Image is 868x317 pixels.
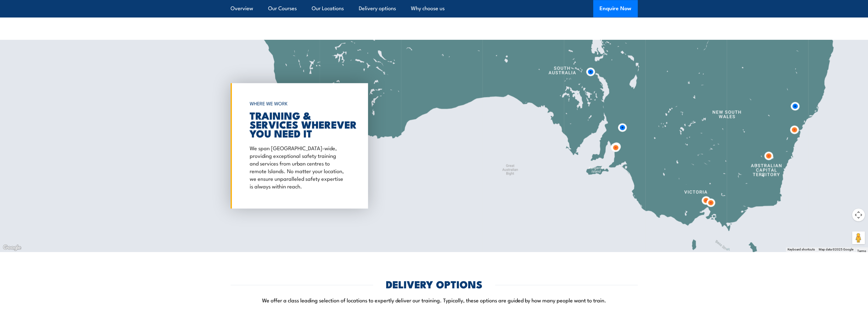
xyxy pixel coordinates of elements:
[2,243,23,252] img: Google
[231,296,638,304] p: We offer a class leading selection of locations to expertly deliver our training. Typically, thes...
[386,279,483,288] h2: DELIVERY OPTIONS
[2,243,23,252] a: Open this area in Google Maps (opens a new window)
[250,98,346,109] h6: WHERE WE WORK
[819,248,853,251] span: Map data ©2025 Google
[852,208,865,221] button: Map camera controls
[250,111,346,137] h2: TRAINING & SERVICES WHEREVER YOU NEED IT
[788,247,815,252] button: Keyboard shortcuts
[857,249,866,253] a: Terms (opens in new tab)
[250,144,346,190] p: We span [GEOGRAPHIC_DATA]-wide, providing exceptional safety training and services from urban cen...
[852,231,865,244] button: Drag Pegman onto the map to open Street View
